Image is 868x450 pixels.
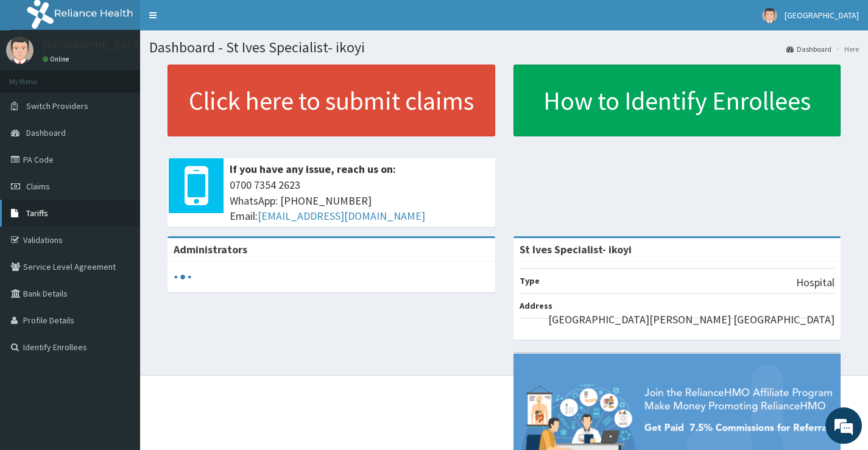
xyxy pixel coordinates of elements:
[520,300,552,311] b: Address
[168,65,495,136] a: Click here to submit claims
[26,100,88,111] span: Switch Providers
[6,37,34,64] img: User Image
[785,10,859,21] span: [GEOGRAPHIC_DATA]
[520,242,632,256] strong: St Ives Specialist- ikoyi
[230,177,489,224] span: 0700 7354 2623 WhatsApp: [PHONE_NUMBER] Email:
[174,268,192,286] svg: audio-loading
[230,162,396,176] b: If you have any issue, reach us on:
[258,209,425,223] a: [EMAIL_ADDRESS][DOMAIN_NAME]
[833,44,859,54] li: Here
[786,44,831,54] a: Dashboard
[26,181,50,192] span: Claims
[43,40,143,51] p: [GEOGRAPHIC_DATA]
[149,40,859,55] h1: Dashboard - St Ives Specialist- ikoyi
[174,242,247,256] b: Administrators
[520,275,540,286] b: Type
[26,208,48,219] span: Tariffs
[43,55,72,63] a: Online
[26,127,66,138] span: Dashboard
[762,8,777,23] img: User Image
[796,275,834,290] p: Hospital
[548,312,834,328] p: [GEOGRAPHIC_DATA][PERSON_NAME] [GEOGRAPHIC_DATA]
[513,65,841,136] a: How to Identify Enrollees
